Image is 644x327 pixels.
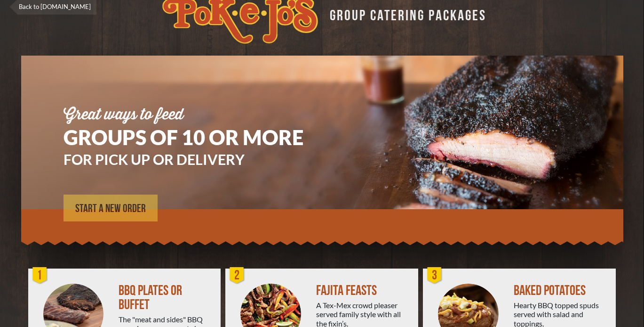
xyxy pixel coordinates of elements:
[64,127,332,147] h1: GROUPS OF 10 OR MORE
[64,152,332,166] h3: FOR PICK UP OR DELIVERY
[119,284,213,312] div: BBQ PLATES OR BUFFET
[514,284,608,298] div: BAKED POTATOES
[64,195,158,221] a: START A NEW ORDER
[228,266,246,285] div: 2
[75,203,146,214] span: START A NEW ORDER
[64,107,332,123] div: Great ways to feed
[316,284,411,298] div: FAJITA FEASTS
[31,266,49,285] div: 1
[323,4,486,23] div: GROUP CATERING PACKAGES
[425,266,444,285] div: 3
